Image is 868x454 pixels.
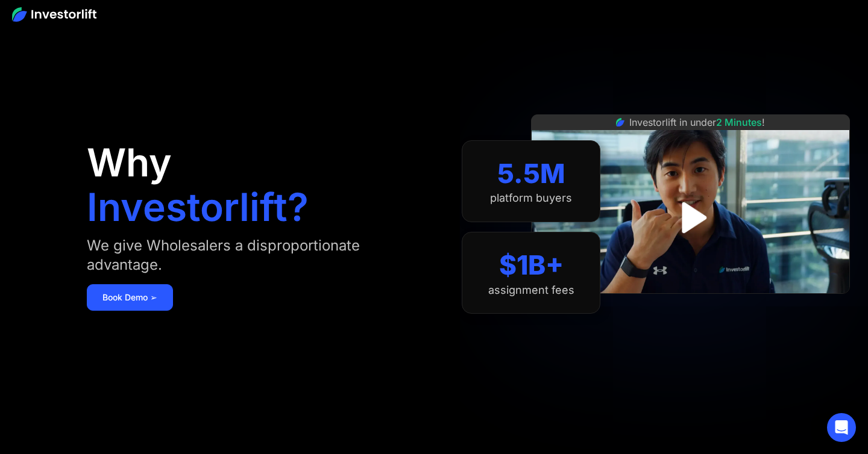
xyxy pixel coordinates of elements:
div: assignment fees [488,284,574,297]
h1: Investorlift? [87,188,309,226]
div: $1B+ [499,249,564,281]
a: open lightbox [664,191,717,244]
a: Book Demo ➢ [87,284,173,311]
div: We give Wholesalers a disproportionate advantage. [87,236,395,275]
span: 2 Minutes [716,116,762,128]
div: Open Intercom Messenger [827,413,856,442]
div: platform buyers [490,191,572,205]
div: Investorlift in under ! [629,115,765,129]
iframe: Customer reviews powered by Trustpilot [600,300,781,314]
div: 5.5M [497,158,565,190]
h1: Why [87,143,172,182]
